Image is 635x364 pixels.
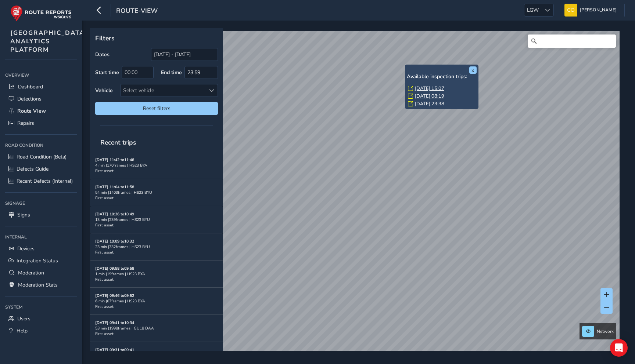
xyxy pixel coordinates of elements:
[564,4,577,17] img: diamond-layout
[95,184,134,190] strong: [DATE] 11:04 to 11:58
[95,163,218,168] div: 4 min | 170 frames | HS23 BYA
[5,117,77,129] a: Repairs
[95,190,218,195] div: 54 min | 1403 frames | HS23 BYU
[95,211,134,217] strong: [DATE] 10:36 to 10:49
[95,222,114,228] span: First asset:
[610,339,628,357] div: Open Intercom Messenger
[5,151,77,163] a: Road Condition (Beta)
[17,257,58,264] span: Integration Status
[95,217,218,222] div: 13 min | 239 frames | HS23 BYU
[18,281,58,288] span: Moderation Stats
[5,325,77,337] a: Help
[5,243,77,255] a: Devices
[95,168,114,174] span: First asset:
[5,267,77,279] a: Moderation
[95,298,218,304] div: 6 min | 67 frames | HS23 BYA
[18,83,43,90] span: Dashboard
[95,87,113,94] label: Vehicle
[528,34,616,48] input: Search
[18,269,44,276] span: Moderation
[95,102,218,115] button: Reset filters
[5,163,77,175] a: Defects Guide
[469,66,477,74] button: x
[5,279,77,291] a: Moderation Stats
[95,133,141,152] span: Recent trips
[101,105,212,112] span: Reset filters
[121,84,205,97] div: Select vehicle
[5,302,77,313] div: System
[95,271,218,277] div: 1 min | 19 frames | HS23 BYA
[95,51,110,58] label: Dates
[415,93,444,99] a: [DATE] 08:19
[17,315,31,322] span: Users
[17,108,46,114] span: Route View
[5,70,77,81] div: Overview
[95,277,114,282] span: First asset:
[116,6,158,17] span: route-view
[161,69,182,76] label: End time
[95,33,218,43] p: Filters
[17,95,42,102] span: Detections
[95,157,134,163] strong: [DATE] 11:42 to 11:46
[95,331,114,336] span: First asset:
[95,347,134,353] strong: [DATE] 09:31 to 09:41
[5,81,77,93] a: Dashboard
[5,198,77,209] div: Signage
[5,140,77,151] div: Road Condition
[10,5,72,22] img: rr logo
[95,195,114,201] span: First asset:
[5,93,77,105] a: Detections
[95,69,119,76] label: Start time
[580,4,617,17] span: [PERSON_NAME]
[95,325,218,331] div: 53 min | 1998 frames | GU18 DAA
[17,327,28,334] span: Help
[95,244,218,250] div: 23 min | 332 frames | HS23 BYU
[597,328,614,334] span: Network
[95,304,114,309] span: First asset:
[17,120,34,127] span: Repairs
[415,101,444,107] a: [DATE] 23:38
[95,239,134,244] strong: [DATE] 10:09 to 10:32
[17,211,30,218] span: Signs
[17,178,73,185] span: Recent Defects (Internal)
[407,74,477,80] h6: Available inspection trips:
[5,313,77,325] a: Users
[564,4,619,17] button: [PERSON_NAME]
[5,209,77,221] a: Signs
[95,293,134,298] strong: [DATE] 09:46 to 09:52
[17,153,67,160] span: Road Condition (Beta)
[95,250,114,255] span: First asset:
[5,105,77,117] a: Route View
[5,255,77,267] a: Integration Status
[524,4,541,16] span: LGW
[95,266,134,271] strong: [DATE] 09:58 to 09:58
[5,175,77,187] a: Recent Defects (Internal)
[17,245,35,252] span: Devices
[93,31,620,360] canvas: Map
[17,165,49,172] span: Defects Guide
[415,85,444,92] a: [DATE] 15:07
[95,320,134,325] strong: [DATE] 09:41 to 10:34
[5,232,77,243] div: Internal
[10,29,87,54] span: [GEOGRAPHIC_DATA] ANALYTICS PLATFORM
